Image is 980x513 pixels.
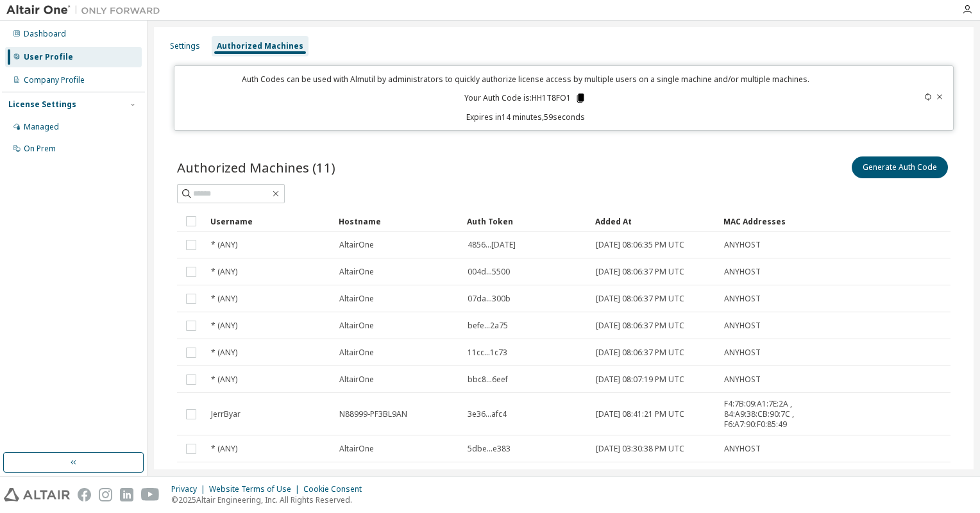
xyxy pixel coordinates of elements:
[468,240,516,250] span: 4856...[DATE]
[209,484,303,494] div: Website Terms of Use
[468,374,508,385] span: bbc8...6eef
[211,294,237,304] span: * (ANY)
[339,409,407,419] span: N88999-PF3BL9AN
[211,240,237,250] span: * (ANY)
[596,267,684,277] span: [DATE] 08:06:37 PM UTC
[182,74,869,85] p: Auth Codes can be used with Almutil by administrators to quickly authorize license access by mult...
[211,444,237,454] span: * (ANY)
[339,374,374,385] span: AltairOne
[120,488,133,501] img: linkedin.svg
[171,484,209,494] div: Privacy
[339,267,374,277] span: AltairOne
[468,444,511,454] span: 5dbe...e383
[6,4,167,17] img: Altair One
[8,99,76,110] div: License Settings
[171,494,369,505] p: © 2025 Altair Engineering, Inc. All Rights Reserved.
[724,444,761,454] span: ANYHOST
[724,399,809,430] span: F4:7B:09:A1:7E:2A , 84:A9:38:CB:90:7C , F6:A7:90:F0:85:49
[596,240,684,250] span: [DATE] 08:06:35 PM UTC
[596,374,684,385] span: [DATE] 08:07:19 PM UTC
[339,321,374,331] span: AltairOne
[596,444,684,454] span: [DATE] 03:30:38 PM UTC
[24,75,85,85] div: Company Profile
[468,267,510,277] span: 004d...5500
[468,294,511,304] span: 07da...300b
[723,211,809,231] div: MAC Addresses
[24,144,56,154] div: On Prem
[468,321,508,331] span: befe...2a75
[724,267,761,277] span: ANYHOST
[211,409,241,419] span: JerrByar
[724,374,761,385] span: ANYHOST
[78,488,91,501] img: facebook.svg
[595,211,713,231] div: Added At
[24,29,66,39] div: Dashboard
[211,374,237,385] span: * (ANY)
[211,321,237,331] span: * (ANY)
[177,158,335,176] span: Authorized Machines (11)
[141,488,160,501] img: youtube.svg
[724,348,761,358] span: ANYHOST
[339,444,374,454] span: AltairOne
[4,488,70,501] img: altair_logo.svg
[339,240,374,250] span: AltairOne
[468,409,507,419] span: 3e36...afc4
[210,211,328,231] div: Username
[464,92,586,104] p: Your Auth Code is: HH1T8FO1
[596,348,684,358] span: [DATE] 08:06:37 PM UTC
[24,52,73,62] div: User Profile
[170,41,200,51] div: Settings
[467,211,585,231] div: Auth Token
[339,348,374,358] span: AltairOne
[596,294,684,304] span: [DATE] 08:06:37 PM UTC
[217,41,303,51] div: Authorized Machines
[724,240,761,250] span: ANYHOST
[182,112,869,122] p: Expires in 14 minutes, 59 seconds
[724,321,761,331] span: ANYHOST
[339,211,457,231] div: Hostname
[468,348,507,358] span: 11cc...1c73
[724,294,761,304] span: ANYHOST
[211,267,237,277] span: * (ANY)
[24,122,59,132] div: Managed
[852,156,948,178] button: Generate Auth Code
[339,294,374,304] span: AltairOne
[303,484,369,494] div: Cookie Consent
[596,409,684,419] span: [DATE] 08:41:21 PM UTC
[99,488,112,501] img: instagram.svg
[211,348,237,358] span: * (ANY)
[596,321,684,331] span: [DATE] 08:06:37 PM UTC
